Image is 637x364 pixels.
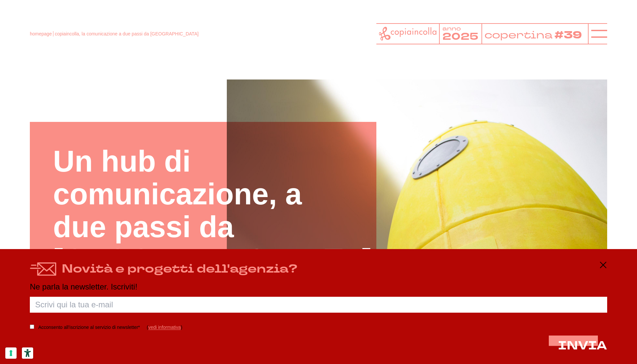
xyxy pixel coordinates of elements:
[30,283,607,291] p: Ne parla la newsletter. Iscriviti!
[53,145,353,276] h1: Un hub di comunicazione, a due passi da [GEOGRAPHIC_DATA]
[558,338,607,354] span: INVIA
[62,261,297,277] h4: Novità e progetti dell'agenzia?
[38,323,140,332] label: Acconsento all’iscrizione al servizio di newsletter*
[442,30,478,44] tspan: 2025
[484,28,554,42] tspan: copertina
[556,28,585,43] tspan: #39
[22,347,33,359] button: Strumenti di accessibilità
[30,297,607,313] input: Scrivi qui la tua e-mail
[147,325,182,330] span: ( )
[55,31,199,36] span: copiaincolla, la comunicazione a due passi da [GEOGRAPHIC_DATA]
[30,31,52,36] a: homepage
[442,25,461,32] tspan: anno
[5,347,17,359] button: Le tue preferenze relative al consenso per le tecnologie di tracciamento
[558,339,607,352] button: INVIA
[148,325,181,330] a: vedi informativa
